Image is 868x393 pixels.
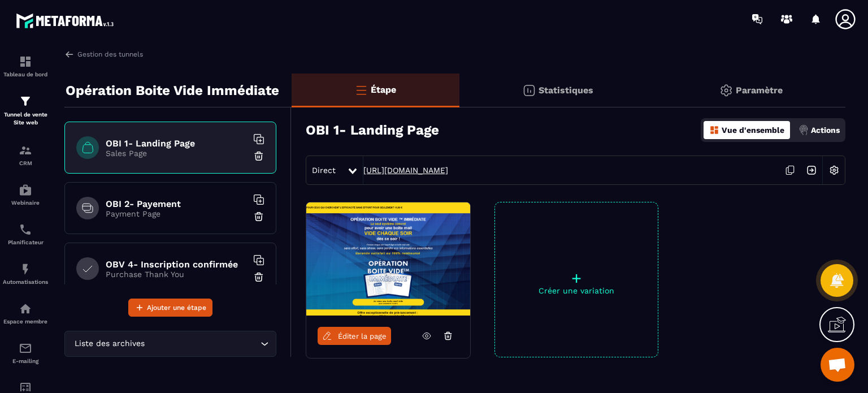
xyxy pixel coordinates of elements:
[539,85,593,96] p: Statistiques
[3,214,48,254] a: schedulerschedulerPlanificateur
[147,338,258,350] input: Search for option
[823,159,845,181] img: setting-w.858f3a88.svg
[495,270,658,286] p: +
[709,125,719,135] img: dashboard-orange.40269519.svg
[19,262,32,276] img: automations
[798,125,809,135] img: actions.d6e523a2.png
[3,175,48,214] a: automationsautomationsWebinaire
[106,259,247,270] h6: OBV 4- Inscription confirmée
[253,211,264,222] img: trash
[19,55,32,68] img: formation
[64,331,276,357] div: Search for option
[64,49,75,59] img: arrow
[3,358,48,364] p: E-mailing
[19,342,32,355] img: email
[19,302,32,316] img: automations
[354,83,368,97] img: bars-o.4a397970.svg
[3,71,48,77] p: Tableau de bord
[128,299,212,317] button: Ajouter une étape
[3,135,48,175] a: formationformationCRM
[253,271,264,283] img: trash
[318,327,391,345] a: Éditer la page
[3,333,48,373] a: emailemailE-mailing
[306,202,470,316] img: image
[3,279,48,285] p: Automatisations
[64,49,143,59] a: Gestion des tunnels
[106,149,247,158] p: Sales Page
[19,144,32,157] img: formation
[371,84,396,95] p: Étape
[3,293,48,333] a: automationsautomationsEspace membre
[312,166,336,175] span: Direct
[147,302,206,313] span: Ajouter une étape
[719,84,733,97] img: setting-gr.5f69749f.svg
[811,126,840,135] p: Actions
[522,84,536,97] img: stats.20deebd0.svg
[253,150,264,162] img: trash
[16,10,118,31] img: logo
[3,86,48,135] a: formationformationTunnel de vente Site web
[3,111,48,127] p: Tunnel de vente Site web
[3,318,48,325] p: Espace membre
[306,122,439,138] h3: OBI 1- Landing Page
[338,332,387,340] span: Éditer la page
[722,126,784,135] p: Vue d'ensemble
[106,198,247,209] h6: OBI 2- Payement
[736,85,783,96] p: Paramètre
[363,166,448,175] a: [URL][DOMAIN_NAME]
[3,160,48,166] p: CRM
[106,209,247,218] p: Payment Page
[66,79,279,102] p: Opération Boite Vide Immédiate
[19,223,32,236] img: scheduler
[106,270,247,279] p: Purchase Thank You
[106,138,247,149] h6: OBI 1- Landing Page
[3,46,48,86] a: formationformationTableau de bord
[72,338,147,350] span: Liste des archives
[3,254,48,293] a: automationsautomationsAutomatisations
[821,348,854,382] div: Ouvrir le chat
[495,286,658,295] p: Créer une variation
[801,159,822,181] img: arrow-next.bcc2205e.svg
[19,94,32,108] img: formation
[19,183,32,197] img: automations
[3,239,48,245] p: Planificateur
[3,200,48,206] p: Webinaire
